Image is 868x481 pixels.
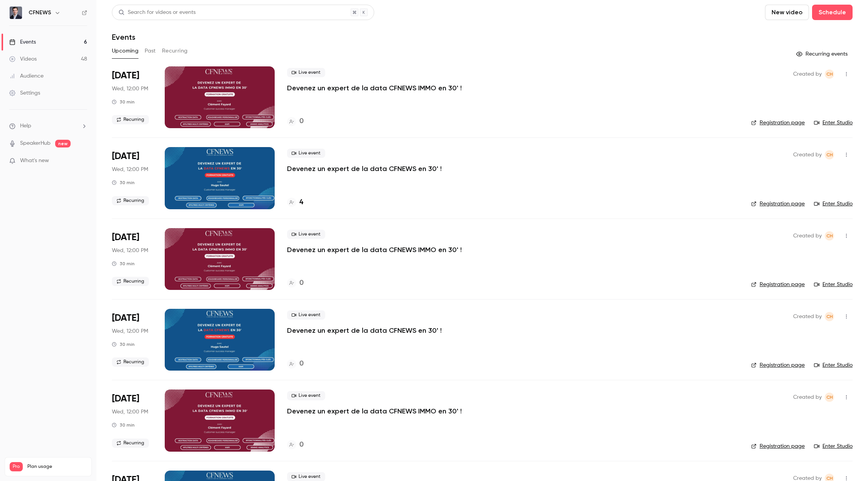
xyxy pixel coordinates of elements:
span: Wed, 12:00 PM [112,166,148,173]
iframe: Noticeable Trigger [78,158,87,164]
span: cH [826,231,833,240]
span: Created by [793,69,822,79]
button: Upcoming [112,45,138,57]
button: New video [765,5,809,20]
span: clemence Hasenrader [825,312,834,321]
span: Wed, 12:00 PM [112,85,148,93]
a: Registration page [751,281,805,288]
h4: 0 [299,440,304,450]
span: Created by [793,312,822,321]
a: Devenez un expert de la data CFNEWS IMMO en 30' ! [287,245,462,254]
h6: CFNEWS [29,9,51,17]
a: Registration page [751,442,805,450]
span: Live event [287,310,325,320]
button: Schedule [812,5,853,20]
li: help-dropdown-opener [9,122,87,130]
span: cH [826,69,833,79]
a: 0 [287,278,304,288]
a: SpeakerHub [20,139,51,147]
a: 0 [287,116,304,127]
span: Help [20,122,31,130]
span: Pro [10,462,23,471]
a: 0 [287,440,304,450]
span: [DATE] [112,69,139,82]
div: 30 min [112,99,135,105]
span: Live event [287,149,325,158]
a: Devenez un expert de la data CFNEWS IMMO en 30' ! [287,83,462,93]
span: clemence Hasenrader [825,150,834,159]
a: Devenez un expert de la data CFNEWS en 30' ! [287,326,442,335]
div: Events [9,38,36,46]
span: Recurring [112,439,149,448]
a: Enter Studio [814,200,853,208]
a: Registration page [751,119,805,127]
a: Enter Studio [814,119,853,127]
div: Search for videos or events [118,8,196,17]
div: Settings [9,89,40,97]
button: Recurring [162,45,188,57]
a: Enter Studio [814,361,853,369]
span: clemence Hasenrader [825,69,834,79]
span: [DATE] [112,150,139,163]
span: Recurring [112,115,149,124]
span: cH [826,150,833,159]
span: Wed, 12:00 PM [112,408,148,416]
span: clemence Hasenrader [825,231,834,240]
div: Oct 29 Wed, 12:00 PM (Europe/Paris) [112,147,152,209]
a: Registration page [751,361,805,369]
span: [DATE] [112,231,139,244]
span: Recurring [112,277,149,286]
h4: 0 [299,116,304,127]
a: Devenez un expert de la data CFNEWS en 30' ! [287,164,442,173]
div: 30 min [112,261,135,267]
span: Created by [793,150,822,159]
span: [DATE] [112,393,139,405]
button: Recurring events [793,48,853,60]
div: Oct 22 Wed, 12:00 PM (Europe/Paris) [112,66,152,128]
span: [DATE] [112,312,139,324]
a: Devenez un expert de la data CFNEWS IMMO en 30' ! [287,406,462,416]
span: clemence Hasenrader [825,393,834,402]
div: 30 min [112,341,135,347]
span: Live event [287,68,325,77]
a: 0 [287,359,304,369]
span: cH [826,393,833,402]
span: Live event [287,230,325,239]
span: new [55,140,71,147]
span: Wed, 12:00 PM [112,327,148,335]
h4: 0 [299,278,304,288]
span: Wed, 12:00 PM [112,247,148,254]
h4: 4 [299,197,303,208]
div: 30 min [112,422,135,428]
span: Live event [287,391,325,400]
a: 4 [287,197,303,208]
span: Created by [793,231,822,240]
img: CFNEWS [10,7,22,19]
span: Created by [793,393,822,402]
div: 30 min [112,180,135,186]
div: Dec 3 Wed, 12:00 PM (Europe/Paris) [112,390,152,451]
h4: 0 [299,359,304,369]
div: Nov 19 Wed, 12:00 PM (Europe/Paris) [112,309,152,371]
a: Registration page [751,200,805,208]
h1: Events [112,32,135,42]
div: Nov 12 Wed, 12:00 PM (Europe/Paris) [112,228,152,290]
span: What's new [20,157,49,165]
a: Enter Studio [814,281,853,288]
span: cH [826,312,833,321]
span: Plan usage [27,464,87,470]
div: Videos [9,55,37,63]
button: Past [145,45,156,57]
span: Recurring [112,357,149,367]
div: Audience [9,72,44,80]
span: Recurring [112,196,149,205]
a: Enter Studio [814,442,853,450]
